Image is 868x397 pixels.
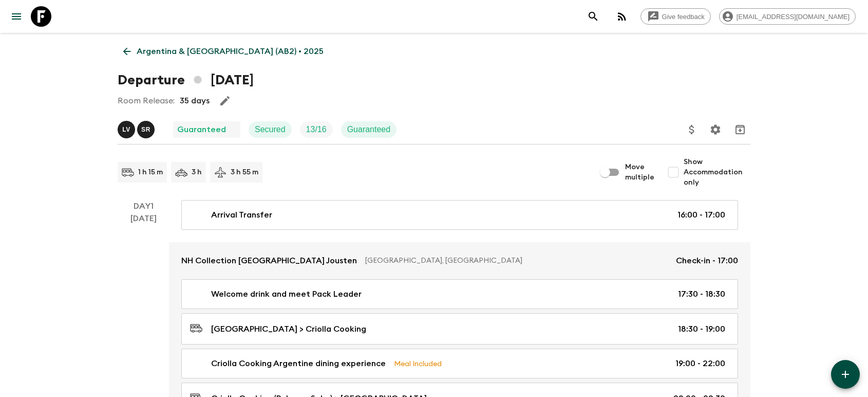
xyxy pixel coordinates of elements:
p: Secured [255,123,286,136]
p: Meal Included [394,358,442,369]
p: [GEOGRAPHIC_DATA], [GEOGRAPHIC_DATA] [365,256,668,266]
p: Arrival Transfer [211,209,272,221]
p: 3 h 55 m [231,167,258,177]
a: NH Collection [GEOGRAPHIC_DATA] Jousten[GEOGRAPHIC_DATA], [GEOGRAPHIC_DATA]Check-in - 17:00 [169,242,750,279]
button: Archive (Completed, Cancelled or Unsynced Departures only) [730,119,750,140]
p: Welcome drink and meet Pack Leader [211,288,362,300]
span: [EMAIL_ADDRESS][DOMAIN_NAME] [731,13,855,21]
p: 19:00 - 22:00 [675,357,725,370]
p: L V [122,125,130,134]
span: Move multiple [625,162,655,183]
button: Update Price, Early Bird Discount and Costs [682,119,702,140]
p: Check-in - 17:00 [676,255,738,267]
span: Give feedback [656,13,710,21]
p: Guaranteed [347,123,391,136]
a: Welcome drink and meet Pack Leader17:30 - 18:30 [181,279,738,309]
a: Arrival Transfer16:00 - 17:00 [181,200,738,230]
p: 18:30 - 19:00 [678,323,725,335]
button: LVSR [118,121,157,138]
span: Show Accommodation only [684,157,750,188]
p: Criolla Cooking Argentine dining experience [211,357,386,370]
p: S R [141,125,150,134]
p: 1 h 15 m [138,167,163,177]
a: Argentina & [GEOGRAPHIC_DATA] (AB2) • 2025 [118,41,329,62]
p: NH Collection [GEOGRAPHIC_DATA] Jousten [181,255,357,267]
p: Room Release: [118,95,175,107]
p: Argentina & [GEOGRAPHIC_DATA] (AB2) • 2025 [137,45,324,58]
div: Trip Fill [300,121,333,138]
a: Criolla Cooking Argentine dining experienceMeal Included19:00 - 22:00 [181,349,738,378]
h1: Departure [DATE] [118,70,254,91]
button: search adventures [583,6,603,27]
p: 17:30 - 18:30 [678,288,725,300]
div: [EMAIL_ADDRESS][DOMAIN_NAME] [719,8,856,25]
div: Secured [249,121,292,138]
p: Guaranteed [177,123,226,136]
p: Day 1 [118,200,169,212]
button: Settings [705,119,726,140]
a: [GEOGRAPHIC_DATA] > Criolla Cooking18:30 - 19:00 [181,313,738,345]
p: 35 days [180,95,210,107]
a: Give feedback [640,8,711,25]
p: 16:00 - 17:00 [677,209,725,221]
p: 3 h [192,167,202,177]
span: Lucas Valentim, Sol Rodriguez [118,124,157,132]
p: [GEOGRAPHIC_DATA] > Criolla Cooking [211,323,366,335]
p: 13 / 16 [306,123,327,136]
button: menu [6,6,27,27]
